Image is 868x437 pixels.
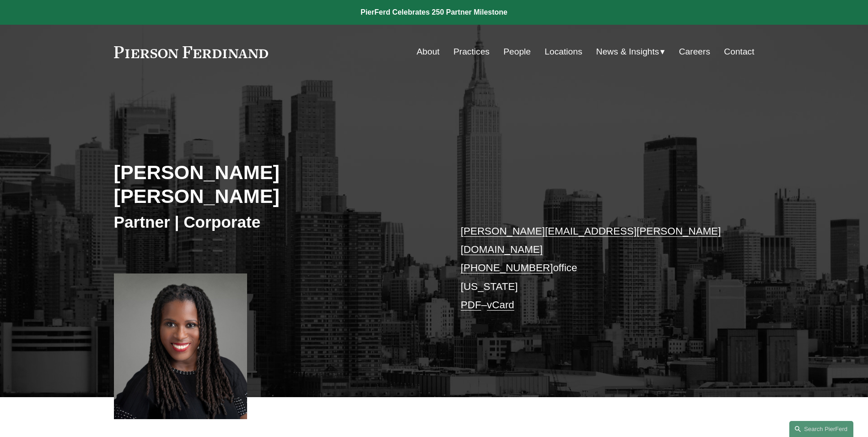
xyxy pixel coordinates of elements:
a: PDF [461,299,481,311]
a: Search this site [789,421,853,437]
a: Practices [453,43,490,60]
h2: [PERSON_NAME] [PERSON_NAME] [114,160,434,208]
p: office [US_STATE] – [461,222,728,315]
a: Contact [724,43,754,60]
a: vCard [487,299,514,311]
a: [PHONE_NUMBER] [461,262,553,273]
a: Locations [545,43,582,60]
h3: Partner | Corporate [114,212,434,232]
a: About [417,43,440,60]
span: News & Insights [596,44,659,60]
a: Careers [679,43,710,60]
a: folder dropdown [596,43,665,60]
a: People [503,43,531,60]
a: [PERSON_NAME][EMAIL_ADDRESS][PERSON_NAME][DOMAIN_NAME] [461,225,721,255]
